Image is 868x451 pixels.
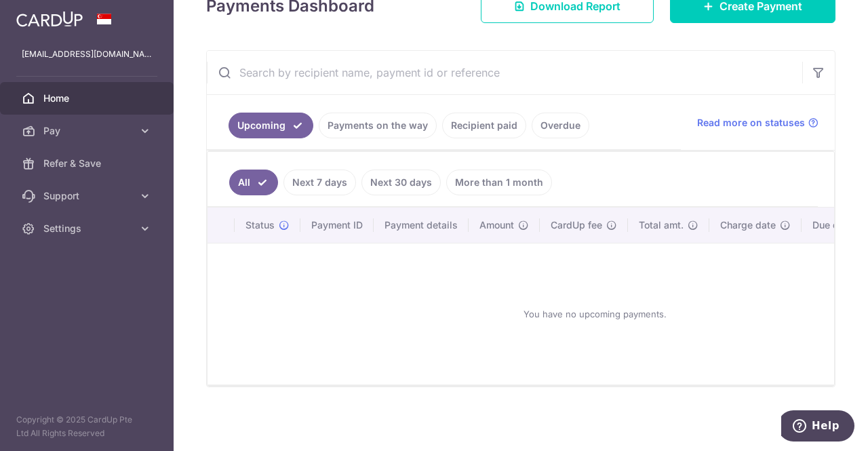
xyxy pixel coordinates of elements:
span: Status [245,218,275,232]
span: Due date [812,218,853,232]
a: Overdue [532,113,589,138]
span: Support [43,189,133,203]
span: Read more on statuses [697,116,805,130]
span: Total amt. [639,218,684,232]
th: Payment ID [300,208,374,243]
a: Payments on the way [319,113,437,138]
a: Recipient paid [442,113,526,138]
span: Charge date [720,218,776,232]
a: Read more on statuses [697,116,818,130]
span: Home [43,92,133,105]
span: Settings [43,222,133,235]
a: All [229,170,278,195]
th: Payment details [374,208,469,243]
span: CardUp fee [551,218,602,232]
iframe: Opens a widget where you can find more information [781,410,854,444]
a: More than 1 month [446,170,552,195]
a: Upcoming [229,113,313,138]
span: Pay [43,124,133,138]
input: Search by recipient name, payment id or reference [207,51,802,94]
a: Next 7 days [283,170,356,195]
img: CardUp [16,11,83,27]
span: Amount [479,218,514,232]
a: Next 30 days [361,170,441,195]
span: Refer & Save [43,157,133,170]
p: [EMAIL_ADDRESS][DOMAIN_NAME] [22,47,152,61]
